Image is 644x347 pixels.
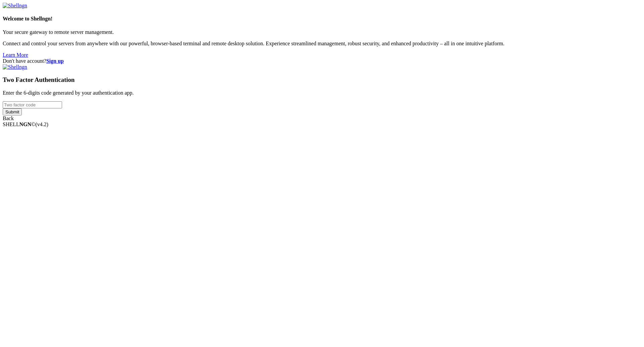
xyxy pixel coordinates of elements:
[3,101,62,108] input: Two factor code
[3,29,641,35] p: Your secure gateway to remote server management.
[3,58,641,64] div: Don't have account?
[3,3,27,9] img: Shellngn
[3,121,48,127] span: SHELL ©
[3,115,14,121] a: Back
[36,121,49,127] span: 4.2.0
[3,41,641,47] p: Connect and control your servers from anywhere with our powerful, browser-based terminal and remo...
[3,64,27,70] img: Shellngn
[3,52,28,58] a: Learn More
[19,121,32,127] b: NGN
[46,58,64,64] a: Sign up
[3,108,22,115] input: Submit
[3,76,641,84] h3: Two Factor Authentication
[3,16,641,22] h4: Welcome to Shellngn!
[3,90,641,96] p: Enter the 6-digits code generated by your authentication app.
